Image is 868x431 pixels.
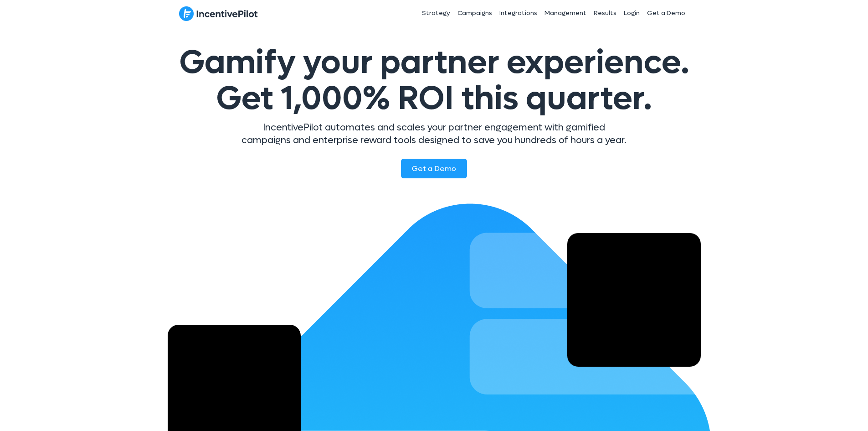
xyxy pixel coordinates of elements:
[179,6,258,21] img: IncentivePilot
[216,77,652,120] span: Get 1,000% ROI this quarter.
[412,164,456,173] span: Get a Demo
[643,2,689,25] a: Get a Demo
[567,233,701,367] div: Video Player
[356,2,689,25] nav: Header Menu
[454,2,496,25] a: Campaigns
[590,2,620,25] a: Results
[620,2,643,25] a: Login
[418,2,454,25] a: Strategy
[496,2,541,25] a: Integrations
[179,41,689,120] span: Gamify your partner experience.
[401,159,467,178] a: Get a Demo
[541,2,590,25] a: Management
[241,121,628,147] p: IncentivePilot automates and scales your partner engagement with gamified campaigns and enterpris...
